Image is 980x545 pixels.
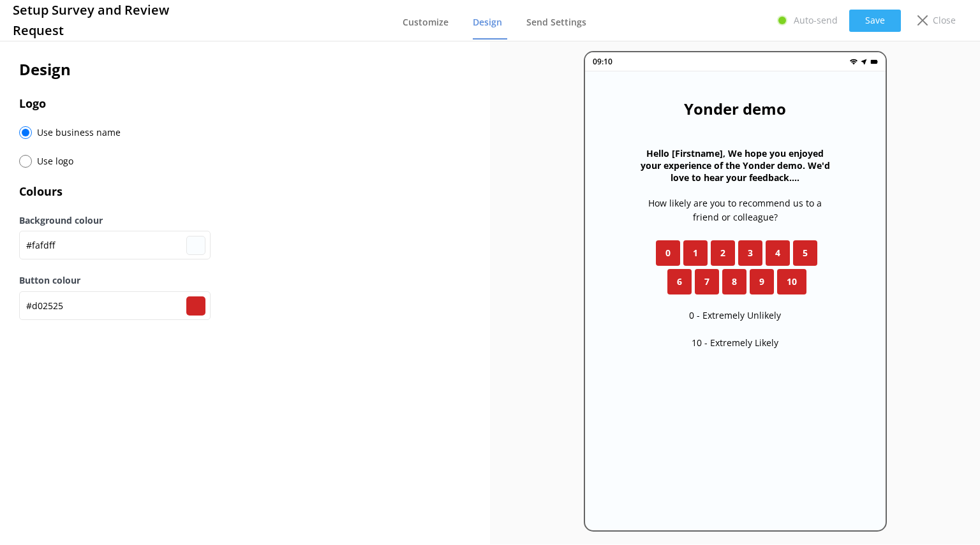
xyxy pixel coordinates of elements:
[732,275,737,289] span: 8
[473,16,502,29] span: Design
[748,246,753,260] span: 3
[850,58,857,66] img: wifi.png
[526,16,586,29] span: Send Settings
[684,97,786,121] h2: Yonder demo
[32,154,73,168] span: Use logo
[689,309,781,323] p: 0 - Extremely Unlikely
[593,55,612,68] p: 09:10
[692,336,778,350] p: 10 - Extremely Likely
[720,246,725,260] span: 2
[19,214,471,228] label: Background colour
[32,126,121,140] span: Use business name
[677,275,682,289] span: 6
[19,57,471,82] h2: Design
[759,275,764,289] span: 9
[665,246,671,260] span: 0
[870,58,878,66] img: battery.png
[693,246,698,260] span: 1
[19,94,471,113] h3: Logo
[794,13,838,27] p: Auto-send
[19,273,471,287] label: Button colour
[704,275,709,289] span: 7
[803,246,808,260] span: 5
[19,182,471,201] h3: Colours
[787,275,797,289] span: 10
[849,10,901,32] button: Save
[775,246,780,260] span: 4
[403,16,449,29] span: Customize
[933,13,956,27] p: Close
[636,196,835,225] p: How likely are you to recommend us to a friend or colleague?
[636,147,835,184] h3: Hello [Firstname], We hope you enjoyed your experience of the Yonder demo. We'd love to hear your...
[860,58,868,66] img: near-me.png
